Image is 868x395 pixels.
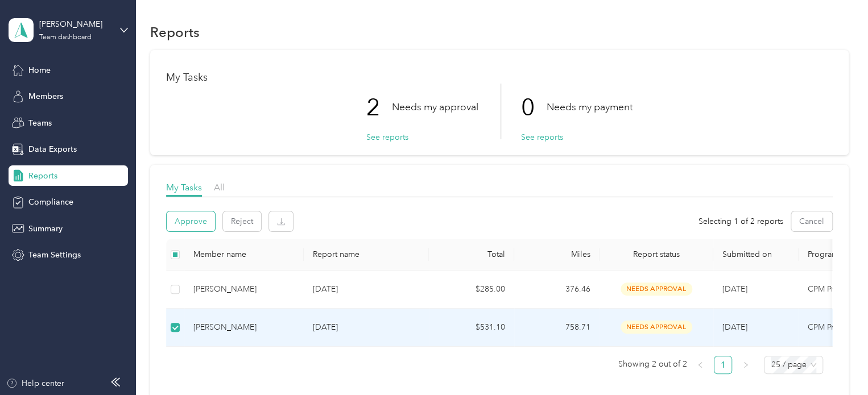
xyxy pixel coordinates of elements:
[313,321,420,334] p: [DATE]
[618,356,687,373] span: Showing 2 out of 2
[193,321,295,334] div: [PERSON_NAME]
[429,271,514,309] td: $285.00
[714,356,731,373] a: 1
[697,361,704,368] span: left
[621,282,692,296] span: needs approval
[28,223,63,235] span: Summary
[804,331,868,395] iframe: Everlance-gr Chat Button Frame
[621,321,692,334] span: needs approval
[521,131,563,143] button: See reports
[6,377,64,389] button: Help center
[547,100,633,114] p: Needs my payment
[392,100,478,114] p: Needs my approval
[28,90,63,102] span: Members
[304,239,429,271] th: Report name
[713,239,799,271] th: Submitted on
[28,143,77,155] span: Data Exports
[764,356,823,374] div: Page Size
[28,117,52,129] span: Teams
[742,361,749,368] span: right
[193,283,295,296] div: [PERSON_NAME]
[184,239,304,271] th: Member name
[737,356,755,374] li: Next Page
[609,250,704,259] span: Report status
[214,182,225,193] span: All
[438,250,505,259] div: Total
[514,309,600,347] td: 758.71
[698,215,783,227] span: Selecting 1 of 2 reports
[313,283,420,296] p: [DATE]
[523,250,590,259] div: Miles
[691,356,709,374] button: left
[691,356,709,374] li: Previous Page
[366,131,408,143] button: See reports
[429,309,514,347] td: $531.10
[28,249,81,261] span: Team Settings
[28,64,51,76] span: Home
[223,211,261,231] button: Reject
[722,284,747,294] span: [DATE]
[771,356,816,373] span: 25 / page
[150,26,200,38] h1: Reports
[167,211,215,231] button: Approve
[166,182,202,193] span: My Tasks
[28,170,57,182] span: Reports
[722,322,747,332] span: [DATE]
[193,250,295,259] div: Member name
[28,196,73,208] span: Compliance
[714,356,732,374] li: 1
[39,18,110,30] div: [PERSON_NAME]
[366,84,392,131] p: 2
[39,34,92,41] div: Team dashboard
[166,72,833,84] h1: My Tasks
[737,356,755,374] button: right
[521,84,547,131] p: 0
[514,271,600,309] td: 376.46
[791,211,832,231] button: Cancel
